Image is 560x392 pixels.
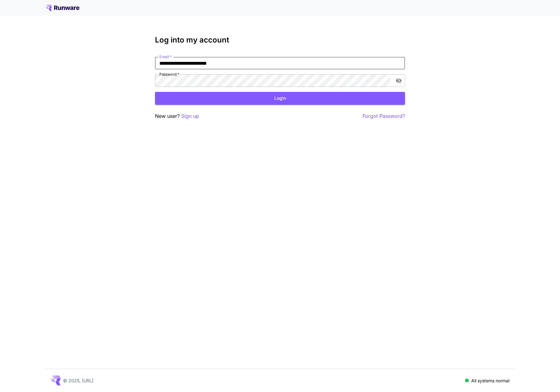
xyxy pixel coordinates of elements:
[362,112,405,120] button: Forgot Password?
[155,112,199,120] p: New user?
[63,377,93,384] p: © 2025, [URL]
[155,92,405,105] button: Login
[159,54,172,59] label: Email
[159,72,179,77] label: Password
[155,36,405,44] h3: Log into my account
[471,377,509,384] p: All systems normal
[181,112,199,120] button: Sign up
[393,75,404,86] button: toggle password visibility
